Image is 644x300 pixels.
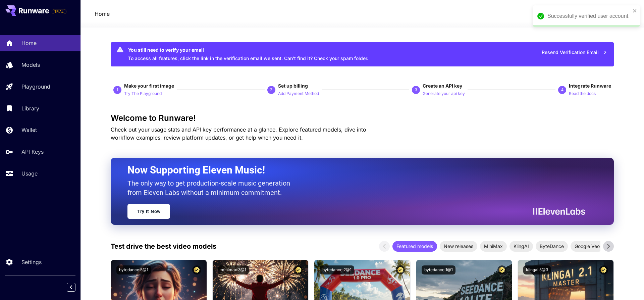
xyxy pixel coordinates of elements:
[610,268,644,300] iframe: Chat Widget
[480,241,507,252] div: MiniMax
[21,83,50,91] p: Playground
[278,89,319,97] button: Add Payment Method
[509,241,533,252] div: KlingAI
[320,265,354,274] button: bytedance:2@1
[278,91,319,97] p: Add Payment Method
[21,61,40,69] p: Models
[111,113,614,123] h3: Welcome to Runware!
[440,241,477,252] div: New releases
[415,87,417,93] p: 3
[95,10,110,18] a: Home
[294,265,303,274] button: Certified Model – Vetted for best performance and includes a commercial license.
[497,265,506,274] button: Certified Model – Vetted for best performance and includes a commercial license.
[192,265,201,274] button: Certified Model – Vetted for best performance and includes a commercial license.
[569,83,611,89] span: Integrate Runware
[127,164,580,177] h2: Now Supporting Eleven Music!
[128,44,368,64] div: To access all features, click the link in the verification email we sent. Can’t find it? Check yo...
[116,265,151,274] button: bytedance:5@1
[127,204,170,219] a: Try It Now
[392,241,437,252] div: Featured models
[21,148,44,156] p: API Keys
[569,91,596,97] p: Read the docs
[218,265,249,274] button: minimax:3@1
[423,83,462,89] span: Create an API key
[569,89,596,97] button: Read the docs
[423,89,465,97] button: Generate your api key
[124,89,162,97] button: Try The Playground
[21,169,38,178] p: Usage
[536,241,568,252] div: ByteDance
[21,104,39,112] p: Library
[536,243,568,250] span: ByteDance
[127,179,295,197] p: The only way to get production-scale music generation from Eleven Labs without a minimum commitment.
[392,243,437,250] span: Featured models
[270,87,272,93] p: 2
[538,46,611,59] button: Resend Verification Email
[111,126,366,141] span: Check out your usage stats and API key performance at a glance. Explore featured models, dive int...
[423,91,465,97] p: Generate your api key
[547,12,631,20] div: Successfully verified user account.
[95,10,110,18] nav: breadcrumb
[523,265,551,274] button: klingai:5@3
[124,91,162,97] p: Try The Playground
[599,265,608,274] button: Certified Model – Vetted for best performance and includes a commercial license.
[72,281,80,293] div: Collapse sidebar
[128,46,368,53] div: You still need to verify your email
[67,283,75,292] button: Collapse sidebar
[21,258,42,266] p: Settings
[111,241,216,251] p: Test drive the best video models
[571,243,604,250] span: Google Veo
[278,83,308,89] span: Set up billing
[124,83,174,89] span: Make your first image
[396,265,405,274] button: Certified Model – Vetted for best performance and includes a commercial license.
[480,243,507,250] span: MiniMax
[422,265,455,274] button: bytedance:1@1
[52,9,66,14] span: TRIAL
[509,243,533,250] span: KlingAI
[52,7,66,15] span: Add your payment card to enable full platform functionality.
[21,126,37,134] p: Wallet
[633,8,637,13] button: close
[21,39,37,47] p: Home
[571,241,604,252] div: Google Veo
[116,87,119,93] p: 1
[440,243,477,250] span: New releases
[561,87,563,93] p: 4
